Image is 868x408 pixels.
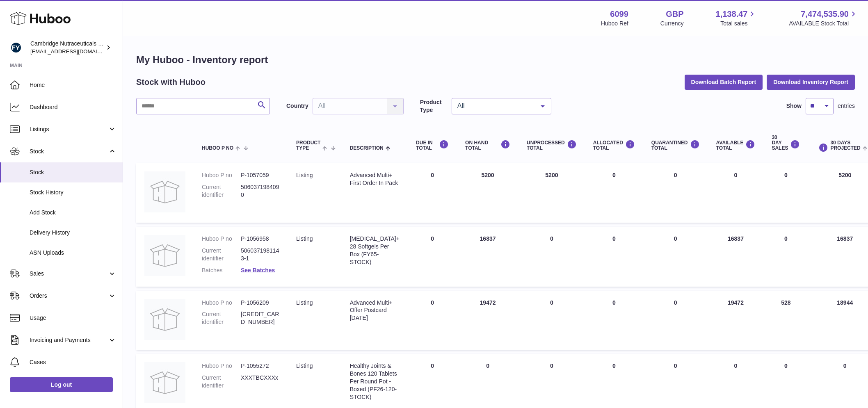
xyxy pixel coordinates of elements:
span: 7,474,535.90 [801,9,849,20]
h2: Stock with Huboo [136,77,206,88]
span: [EMAIL_ADDRESS][DOMAIN_NAME] [30,48,121,55]
span: 1,138.47 [716,9,748,20]
td: 0 [519,291,585,350]
span: listing [296,299,313,306]
dd: P-1055272 [241,362,280,370]
span: 0 [674,299,677,306]
span: entries [838,102,855,110]
div: UNPROCESSED Total [527,140,577,151]
dt: Current identifier [202,374,241,390]
td: 0 [708,163,764,223]
dt: Huboo P no [202,299,241,307]
div: Huboo Ref [601,20,628,27]
div: ON HAND Total [465,140,510,151]
dd: 5060371981143-1 [241,247,280,262]
a: Log out [10,377,113,392]
span: Product Type [296,140,320,151]
span: listing [296,235,313,242]
td: 0 [585,163,643,223]
div: Advanced Multi+ First Order In Pack [350,171,400,187]
td: 5200 [457,163,519,223]
span: Total sales [720,20,757,27]
span: Stock [30,148,108,155]
span: Invoicing and Payments [30,336,108,344]
dt: Huboo P no [202,362,241,370]
img: product image [144,171,185,212]
dt: Current identifier [202,247,241,262]
span: ASN Uploads [30,249,116,257]
dt: Current identifier [202,310,241,326]
span: 0 [674,172,677,178]
dd: P-1057059 [241,171,280,179]
span: Usage [30,314,116,322]
td: 0 [585,227,643,287]
span: 0 [674,362,677,369]
button: Download Inventory Report [767,75,855,89]
span: listing [296,362,313,369]
div: DUE IN TOTAL [416,140,449,151]
span: Add Stock [30,209,116,217]
span: Huboo P no [202,146,233,151]
h1: My Huboo - Inventory report [136,53,855,66]
span: AVAILABLE Stock Total [789,20,858,27]
span: Cases [30,358,116,366]
td: 528 [763,291,808,350]
td: 19472 [708,291,764,350]
td: 19472 [457,291,519,350]
td: 5200 [519,163,585,223]
span: Delivery History [30,229,116,237]
a: 7,474,535.90 AVAILABLE Stock Total [789,9,858,27]
span: Description [350,146,384,151]
td: 0 [585,291,643,350]
img: product image [144,362,185,403]
div: Cambridge Nutraceuticals Ltd [30,40,104,55]
div: 30 DAY SALES [772,135,800,151]
td: 0 [408,291,457,350]
a: See Batches [241,267,275,274]
dt: Batches [202,267,241,274]
a: 1,138.47 Total sales [716,9,757,27]
strong: GBP [666,9,683,20]
button: Download Batch Report [685,75,763,89]
span: Listings [30,125,108,133]
span: listing [296,172,313,178]
div: Advanced Multi+ Offer Postcard [DATE] [350,299,400,322]
dt: Huboo P no [202,235,241,243]
td: 16837 [457,227,519,287]
div: QUARANTINED Total [651,140,700,151]
label: Product Type [420,98,448,114]
span: Orders [30,292,108,300]
strong: 6099 [610,9,628,20]
img: product image [144,235,185,276]
label: Show [786,102,802,110]
dt: Current identifier [202,183,241,199]
span: Dashboard [30,103,116,111]
div: Healthy Joints & Bones 120 Tablets Per Round Pot - Boxed (PF26-120-STOCK) [350,362,400,401]
dd: XXXTBCXXXx [241,374,280,390]
div: AVAILABLE Total [716,140,756,151]
img: huboo@camnutra.com [10,41,22,54]
span: Home [30,81,116,89]
td: 0 [763,227,808,287]
dd: P-1056209 [241,299,280,307]
td: 16837 [708,227,764,287]
img: product image [144,299,185,340]
span: 30 DAYS PROJECTED [830,140,860,151]
span: Stock History [30,189,116,196]
span: 0 [674,235,677,242]
dd: P-1056958 [241,235,280,243]
td: 0 [408,227,457,287]
td: 0 [408,163,457,223]
div: Currency [660,20,684,27]
div: ALLOCATED Total [593,140,635,151]
td: 0 [519,227,585,287]
span: Sales [30,270,108,278]
span: Stock [30,169,116,176]
dd: [CREDIT_CARD_NUMBER] [241,310,280,326]
div: [MEDICAL_DATA]+ 28 Softgels Per Box (FY65-STOCK) [350,235,400,266]
dt: Huboo P no [202,171,241,179]
span: All [455,102,535,110]
label: Country [286,102,308,110]
td: 0 [763,163,808,223]
dd: 5060371984090 [241,183,280,199]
